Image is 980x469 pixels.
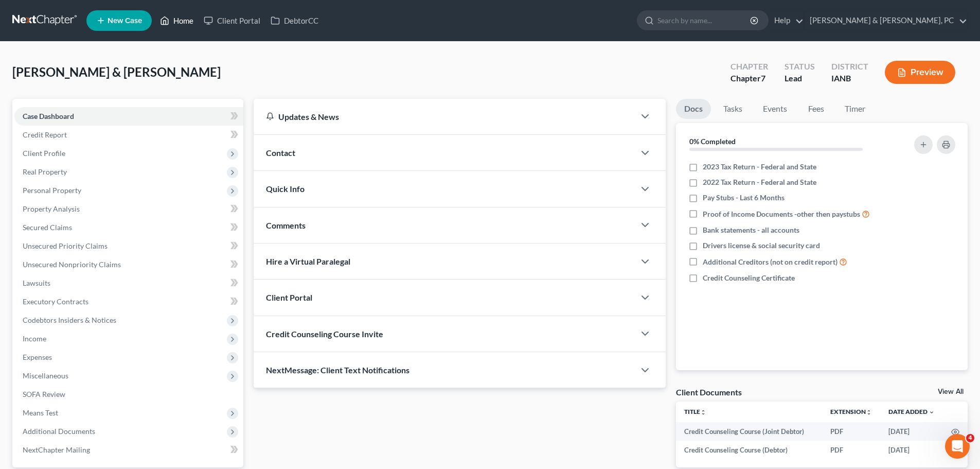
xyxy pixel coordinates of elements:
[23,445,90,454] span: NextChapter Mailing
[14,292,243,311] a: Executory Contracts
[831,73,868,84] div: IANB
[14,237,243,255] a: Unsecured Priority Claims
[266,184,305,194] span: Quick Info
[23,241,108,250] span: Unsecured Priority Claims
[266,256,350,266] span: Hire a Virtual Paralegal
[822,422,880,441] td: PDF
[23,186,81,195] span: Personal Property
[880,422,943,441] td: [DATE]
[830,408,872,415] a: Extensionunfold_more
[938,388,964,395] a: View All
[14,441,243,459] a: NextChapter Mailing
[676,422,822,441] td: Credit Counseling Course (Joint Debtor)
[23,260,121,269] span: Unsecured Nonpriority Claims
[12,64,221,79] span: [PERSON_NAME] & [PERSON_NAME]
[703,257,838,267] span: Additional Creditors (not on credit report)
[805,11,967,30] a: [PERSON_NAME] & [PERSON_NAME], PC
[23,297,88,306] span: Executory Contracts
[14,255,243,274] a: Unsecured Nonpriority Claims
[155,11,199,30] a: Home
[265,11,324,30] a: DebtorCC
[266,148,295,158] span: Contact
[703,162,816,172] span: 2023 Tax Return - Federal and State
[799,99,832,119] a: Fees
[14,107,243,126] a: Case Dashboard
[23,130,67,139] span: Credit Report
[684,408,706,415] a: Titleunfold_more
[266,365,409,375] span: NextMessage: Client Text Notifications
[23,204,80,213] span: Property Analysis
[785,73,815,84] div: Lead
[14,126,243,144] a: Credit Report
[689,137,736,146] strong: 0% Completed
[14,200,243,218] a: Property Analysis
[23,223,72,232] span: Secured Claims
[755,99,795,119] a: Events
[23,112,74,120] span: Case Dashboard
[715,99,751,119] a: Tasks
[266,292,312,302] span: Client Portal
[703,225,799,235] span: Bank statements - all accounts
[703,209,860,219] span: Proof of Income Documents -other then paystubs
[730,73,768,84] div: Chapter
[23,316,116,324] span: Codebtors Insiders & Notices
[676,441,822,459] td: Credit Counseling Course (Debtor)
[761,73,765,83] span: 7
[831,61,868,73] div: District
[14,274,243,292] a: Lawsuits
[880,441,943,459] td: [DATE]
[23,149,65,158] span: Client Profile
[822,441,880,459] td: PDF
[266,220,306,230] span: Comments
[929,409,935,415] i: expand_more
[14,385,243,404] a: SOFA Review
[885,61,955,84] button: Preview
[676,387,742,397] div: Client Documents
[23,408,58,417] span: Means Test
[108,17,142,25] span: New Case
[866,409,872,415] i: unfold_more
[23,279,50,287] span: Lawsuits
[23,390,65,398] span: SOFA Review
[23,167,67,176] span: Real Property
[23,371,68,380] span: Miscellaneous
[23,427,95,436] span: Additional Documents
[657,11,752,30] input: Search by name...
[14,218,243,237] a: Secured Claims
[769,11,804,30] a: Help
[23,353,52,361] span: Expenses
[703,273,795,283] span: Credit Counseling Certificate
[703,177,816,187] span: 2022 Tax Return - Federal and State
[836,99,874,119] a: Timer
[945,434,970,459] iframe: Intercom live chat
[785,61,815,73] div: Status
[266,329,383,339] span: Credit Counseling Course Invite
[703,240,820,251] span: Drivers license & social security card
[266,111,622,122] div: Updates & News
[888,408,935,415] a: Date Added expand_more
[730,61,768,73] div: Chapter
[700,409,706,415] i: unfold_more
[966,434,974,442] span: 4
[703,193,785,203] span: Pay Stubs - Last 6 Months
[199,11,265,30] a: Client Portal
[676,99,711,119] a: Docs
[23,334,46,343] span: Income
